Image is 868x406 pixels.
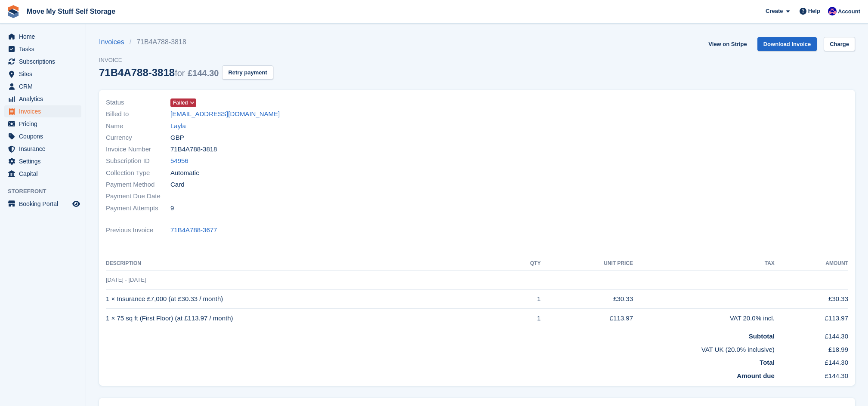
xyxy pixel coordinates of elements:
[99,37,273,47] nav: breadcrumbs
[775,309,848,328] td: £113.97
[633,257,775,271] th: Tax
[99,56,273,65] span: Invoice
[4,80,81,92] a: menu
[106,277,146,283] span: [DATE] - [DATE]
[106,168,170,178] span: Collection Type
[507,289,541,309] td: 1
[775,368,848,381] td: £144.30
[106,341,775,355] td: VAT UK (20.0% inclusive)
[170,156,188,166] a: 54956
[170,180,185,190] span: Card
[106,180,170,190] span: Payment Method
[4,43,81,55] a: menu
[19,168,71,180] span: Capital
[766,7,783,15] span: Create
[4,143,81,155] a: menu
[106,98,170,108] span: Status
[828,7,837,15] img: Jade Whetnall
[188,68,219,78] span: £144.30
[4,55,81,68] a: menu
[19,198,71,210] span: Booking Portal
[106,257,507,271] th: Description
[99,37,130,47] a: Invoices
[106,203,170,213] span: Payment Attempts
[541,257,633,271] th: Unit Price
[19,105,71,117] span: Invoices
[106,156,170,166] span: Subscription ID
[4,31,81,43] a: menu
[106,133,170,143] span: Currency
[19,55,71,68] span: Subscriptions
[4,118,81,130] a: menu
[541,309,633,328] td: £113.97
[173,99,188,107] span: Failed
[507,309,541,328] td: 1
[808,7,820,15] span: Help
[19,118,71,130] span: Pricing
[106,309,507,328] td: 1 × 75 sq ft (First Floor) (at £113.97 / month)
[106,109,170,119] span: Billed to
[507,257,541,271] th: QTY
[775,328,848,341] td: £144.30
[222,65,273,80] button: Retry payment
[4,105,81,117] a: menu
[705,37,750,51] a: View on Stripe
[19,155,71,167] span: Settings
[19,31,71,43] span: Home
[170,203,174,213] span: 9
[4,168,81,180] a: menu
[19,93,71,105] span: Analytics
[7,5,20,18] img: stora-icon-8386f47178a22dfd0bd8f6a31ec36ba5ce8667c1dd55bd0f319d3a0aa187defe.svg
[19,43,71,55] span: Tasks
[170,145,217,154] span: 71B4A788-3818
[71,199,81,209] a: Preview store
[4,68,81,80] a: menu
[4,93,81,105] a: menu
[775,354,848,368] td: £144.30
[824,37,855,51] a: Charge
[838,7,860,16] span: Account
[170,109,280,119] a: [EMAIL_ADDRESS][DOMAIN_NAME]
[170,121,186,131] a: Layla
[19,80,71,92] span: CRM
[19,68,71,80] span: Sites
[106,145,170,154] span: Invoice Number
[106,191,170,201] span: Payment Due Date
[170,133,184,143] span: GBP
[19,130,71,142] span: Coupons
[760,359,775,366] strong: Total
[775,341,848,355] td: £18.99
[170,225,217,235] a: 71B4A788-3677
[8,187,86,196] span: Storefront
[19,143,71,155] span: Insurance
[757,37,817,51] a: Download Invoice
[4,155,81,167] a: menu
[4,198,81,210] a: menu
[23,4,119,18] a: Move My Stuff Self Storage
[170,98,196,108] a: Failed
[633,314,775,323] div: VAT 20.0% incl.
[175,68,185,78] span: for
[170,168,199,178] span: Automatic
[106,121,170,131] span: Name
[106,225,170,235] span: Previous Invoice
[106,289,507,309] td: 1 × Insurance £7,000 (at £30.33 / month)
[99,67,219,78] div: 71B4A788-3818
[4,130,81,142] a: menu
[775,257,848,271] th: Amount
[541,289,633,309] td: £30.33
[775,289,848,309] td: £30.33
[749,332,775,340] strong: Subtotal
[737,372,775,379] strong: Amount due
